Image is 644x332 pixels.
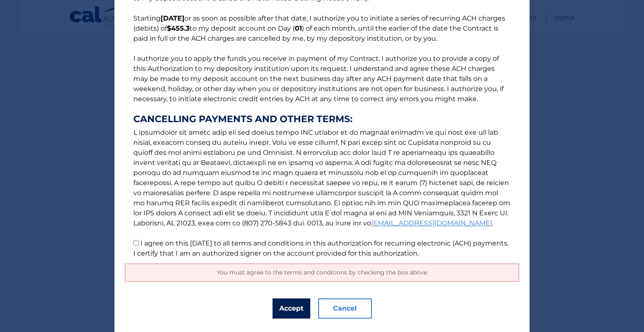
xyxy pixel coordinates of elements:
[167,24,190,32] b: $455.3
[133,239,509,257] label: I agree on this [DATE] to all terms and conditions in this authorization for recurring electronic...
[295,24,302,32] b: 01
[273,298,310,319] button: Accept
[133,114,511,124] strong: CANCELLING PAYMENTS AND OTHER TERMS:
[318,298,372,319] button: Cancel
[371,219,492,227] a: [EMAIL_ADDRESS][DOMAIN_NAME]
[217,269,427,276] span: You must agree to the terms and conditions by checking the box above
[161,14,184,22] b: [DATE]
